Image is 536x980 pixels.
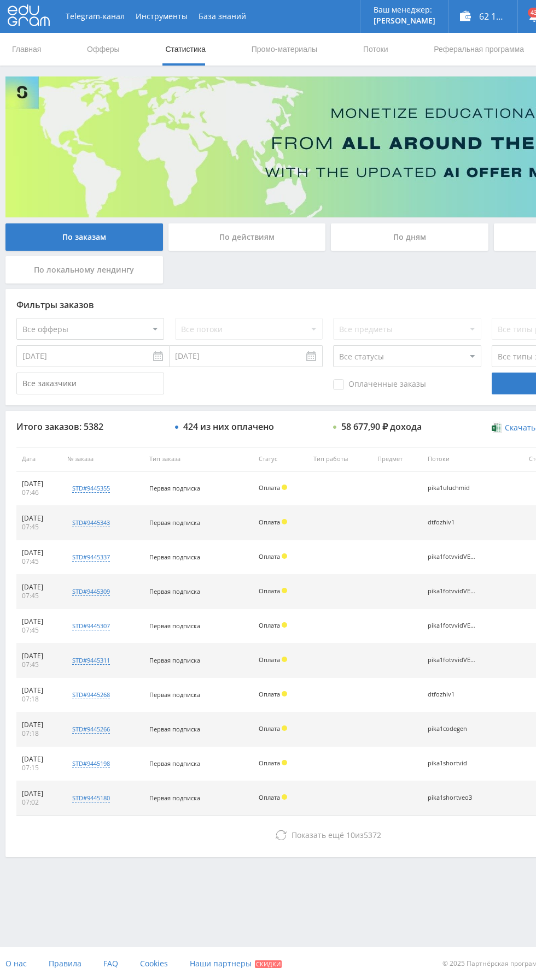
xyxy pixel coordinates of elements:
div: По заказам [5,223,163,251]
input: Все заказчики [16,373,164,394]
div: По действиям [168,223,326,251]
div: По дням [331,223,488,251]
span: О нас [5,958,27,969]
a: Наши партнеры Скидки [190,947,282,980]
span: Cookies [140,958,168,969]
a: FAQ [103,947,118,980]
span: Скидки [255,960,282,968]
div: По локальному лендингу [5,256,163,284]
a: Cookies [140,947,168,980]
span: Наши партнеры [190,958,252,969]
a: Офферы [86,33,121,66]
a: Правила [49,947,81,980]
span: Оплаченные заказы [333,379,426,390]
a: Промо-материалы [250,33,318,66]
a: Потоки [362,33,389,66]
a: Статистика [164,33,207,66]
span: Правила [49,958,81,969]
a: О нас [5,947,27,980]
p: [PERSON_NAME] [374,16,435,25]
a: Реферальная программа [433,33,525,66]
p: Ваш менеджер: [374,5,435,14]
a: Главная [11,33,42,66]
span: FAQ [103,958,118,969]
